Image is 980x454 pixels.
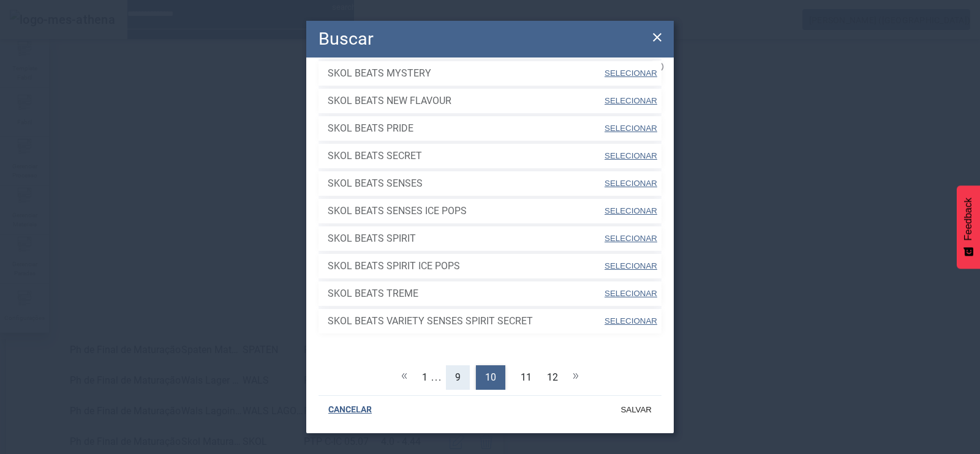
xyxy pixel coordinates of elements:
[963,198,974,240] span: Feedback
[603,173,658,195] button: SELECIONAR
[603,145,658,167] button: SELECIONAR
[328,94,603,108] span: SKOL BEATS NEW FLAVOUR
[328,176,603,191] span: SKOL BEATS SENSES
[328,149,603,163] span: SKOL BEATS SECRET
[328,204,603,218] span: SKOL BEATS SENSES ICE POPS
[328,259,603,274] span: SKOL BEATS SPIRIT ICE POPS
[318,399,382,421] button: CANCELAR
[422,365,428,390] li: 1
[547,365,558,390] li: 12
[603,255,658,277] button: SELECIONAR
[605,261,657,270] span: SELECIONAR
[431,365,443,390] li: ...
[328,286,603,301] span: SKOL BEATS TREME
[605,234,657,243] span: SELECIONAR
[328,404,372,416] span: CANCELAR
[605,289,657,298] span: SELECIONAR
[603,200,658,222] button: SELECIONAR
[620,404,652,416] span: SALVAR
[605,124,657,133] span: SELECIONAR
[603,117,658,140] button: SELECIONAR
[957,185,980,269] button: Feedback - Mostrar pesquisa
[328,314,603,329] span: SKOL BEATS VARIETY SENSES SPIRIT SECRET
[521,370,532,385] span: 11
[455,370,461,385] span: 9
[603,310,658,332] button: SELECIONAR
[328,231,603,246] span: SKOL BEATS SPIRIT
[603,228,658,250] button: SELECIONAR
[605,151,657,160] span: SELECIONAR
[611,399,661,421] button: SALVAR
[603,283,658,305] button: SELECIONAR
[328,121,603,136] span: SKOL BEATS PRIDE
[605,316,657,326] span: SELECIONAR
[605,179,657,188] span: SELECIONAR
[605,206,657,215] span: SELECIONAR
